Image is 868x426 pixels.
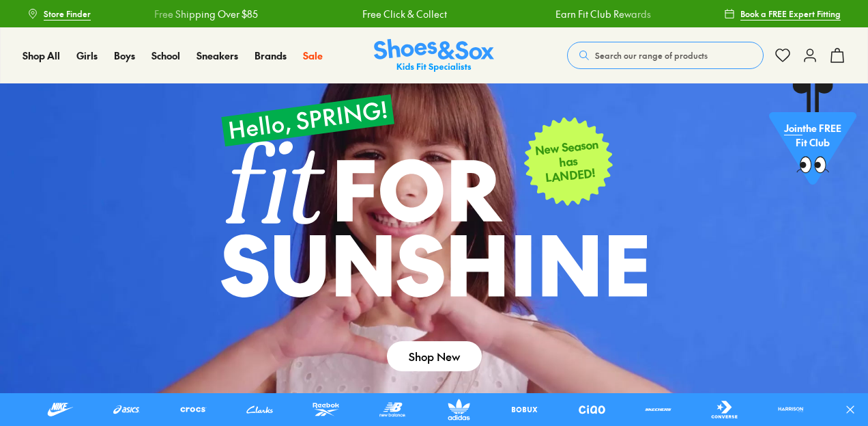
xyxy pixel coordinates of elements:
[769,110,856,161] p: the FREE Fit Club
[567,42,764,69] button: Search our range of products
[555,7,650,21] a: Earn Fit Club Rewards
[374,39,494,72] img: SNS_Logo_Responsive.svg
[23,49,60,63] a: Shop All
[114,49,135,62] span: Boys
[114,49,135,63] a: Boys
[255,49,287,63] a: Brands
[387,341,482,371] a: Shop New
[784,121,802,135] span: Join
[154,7,258,21] a: Free Shipping Over $85
[740,8,841,20] span: Book a FREE Expert Fitting
[595,49,708,62] span: Search our range of products
[374,39,494,72] a: Shoes & Sox
[27,1,91,26] a: Store Finder
[303,49,323,63] a: Sale
[76,49,98,63] a: Girls
[197,49,238,63] a: Sneakers
[151,49,180,62] span: School
[44,8,91,20] span: Store Finder
[76,49,98,62] span: Girls
[255,49,287,62] span: Brands
[151,49,180,63] a: School
[724,1,841,26] a: Book a FREE Expert Fitting
[362,7,447,21] a: Free Click & Collect
[197,49,238,62] span: Sneakers
[303,49,323,62] span: Sale
[769,83,856,192] a: Jointhe FREE Fit Club
[23,49,60,62] span: Shop All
